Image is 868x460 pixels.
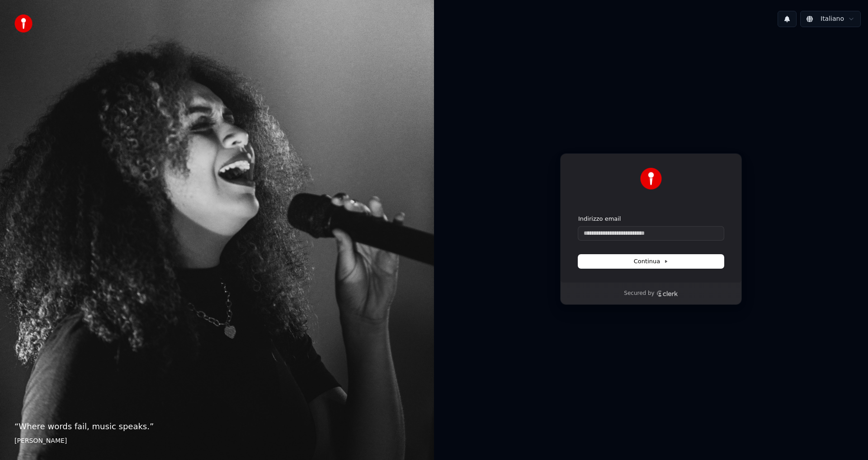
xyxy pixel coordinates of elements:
button: Continua [578,255,724,268]
label: Indirizzo email [578,215,621,223]
img: Youka [640,168,662,190]
span: Continua [634,257,668,266]
footer: [PERSON_NAME] [14,436,420,446]
p: “ Where words fail, music speaks. ” [14,420,420,433]
a: Clerk logo [656,290,678,297]
img: youka [14,14,33,33]
p: Secured by [624,290,654,297]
